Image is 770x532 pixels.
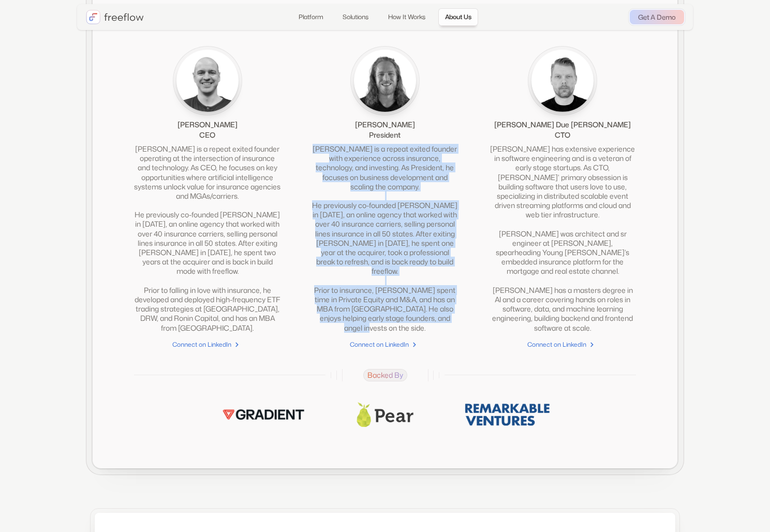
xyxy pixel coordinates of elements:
[527,339,586,350] div: Connect on LinkedIn
[381,8,432,26] a: How It Works
[630,10,684,24] a: Get A Demo
[312,144,458,333] div: [PERSON_NAME] is a repeat exited founder with experience across insurance, technology, and invest...
[438,8,478,26] a: About Us
[350,339,409,350] div: Connect on LinkedIn
[177,120,238,130] div: [PERSON_NAME]
[86,10,144,24] a: home
[490,339,636,350] a: Connect on LinkedIn
[363,369,407,381] span: Backed By
[172,339,231,350] div: Connect on LinkedIn
[134,144,280,333] div: [PERSON_NAME] is a repeat exited founder operating at the intersection of insurance and technolog...
[292,8,330,26] a: Platform
[312,339,458,350] a: Connect on LinkedIn
[336,8,375,26] a: Solutions
[355,120,415,130] div: [PERSON_NAME]
[134,339,280,350] a: Connect on LinkedIn
[199,130,215,140] div: CEO
[494,120,631,130] div: [PERSON_NAME] Due [PERSON_NAME]
[369,130,401,140] div: President
[490,144,636,333] div: [PERSON_NAME] has extensive experience in software engineering and is a veteran of early stage st...
[555,130,570,140] div: CTO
